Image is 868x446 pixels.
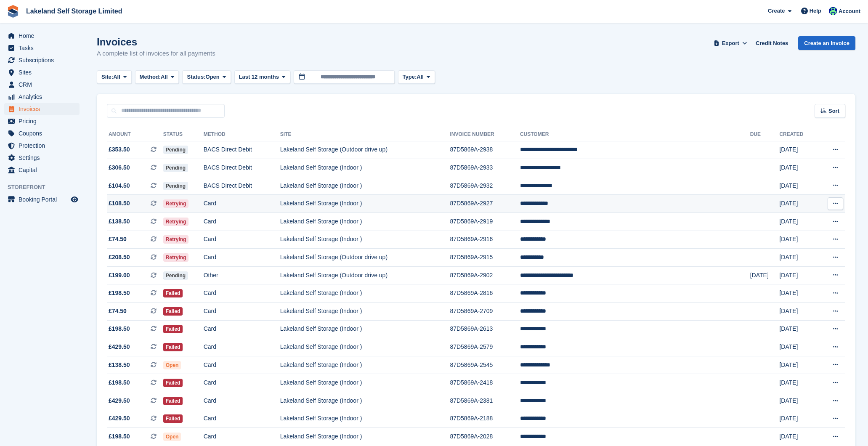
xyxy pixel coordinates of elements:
td: Lakeland Self Storage (Outdoor drive up) [280,266,450,284]
td: Card [204,428,280,446]
a: Preview store [69,194,80,204]
a: menu [4,79,80,90]
td: Card [204,195,280,213]
span: Pending [163,271,188,280]
a: menu [4,91,80,103]
span: Sites [19,66,69,78]
td: Card [204,231,280,249]
span: £74.50 [109,307,127,316]
td: 87D5869A-2915 [450,249,520,267]
span: Open [163,433,181,441]
td: Lakeland Self Storage (Indoor ) [280,338,450,356]
a: Credit Notes [752,36,791,50]
span: Failed [163,397,183,405]
span: £353.50 [109,145,130,154]
td: Lakeland Self Storage (Indoor ) [280,428,450,446]
td: Other [204,266,280,284]
span: Open [206,73,220,81]
td: [DATE] [779,231,817,249]
td: Lakeland Self Storage (Outdoor drive up) [280,141,450,159]
span: Retrying [163,199,189,208]
span: Open [163,361,181,369]
span: Failed [163,379,183,387]
td: 87D5869A-2545 [450,356,520,374]
td: 87D5869A-2816 [450,284,520,303]
td: Lakeland Self Storage (Indoor ) [280,303,450,321]
span: Method: [140,73,161,81]
th: Status [163,128,204,141]
span: Create [768,7,785,15]
span: Account [839,7,860,16]
td: [DATE] [779,266,817,284]
span: Failed [163,289,183,297]
td: Lakeland Self Storage (Indoor ) [280,410,450,428]
span: £104.50 [109,181,130,190]
a: menu [4,115,80,127]
span: Coupons [19,127,69,139]
td: Card [204,284,280,303]
span: Analytics [19,91,69,103]
span: Sort [828,107,839,115]
span: Help [810,7,821,15]
span: £198.50 [109,289,130,297]
span: Failed [163,343,183,351]
td: 87D5869A-2933 [450,159,520,177]
td: 87D5869A-2919 [450,213,520,231]
td: Lakeland Self Storage (Outdoor drive up) [280,249,450,267]
span: Status: [187,73,205,81]
span: Pricing [19,115,69,127]
a: menu [4,54,80,66]
td: Lakeland Self Storage (Indoor ) [280,159,450,177]
img: Steve Aynsley [829,7,837,15]
span: Tasks [19,42,69,54]
span: Export [722,39,739,48]
a: menu [4,152,80,164]
span: £306.50 [109,163,130,172]
td: 87D5869A-2916 [450,231,520,249]
th: Amount [107,128,163,141]
td: [DATE] [779,392,817,410]
a: Lakeland Self Storage Limited [23,4,126,18]
button: Site: All [97,70,132,84]
span: CRM [19,79,69,90]
span: All [161,73,168,81]
td: [DATE] [779,177,817,195]
span: £429.50 [109,396,130,405]
span: Retrying [163,235,189,244]
span: Failed [163,325,183,333]
a: menu [4,164,80,176]
span: Protection [19,140,69,151]
th: Site [280,128,450,141]
td: [DATE] [779,374,817,392]
span: All [417,73,424,81]
button: Type: All [398,70,435,84]
span: £138.50 [109,217,130,226]
td: [DATE] [750,266,780,284]
span: £198.50 [109,324,130,333]
a: menu [4,30,80,42]
td: Lakeland Self Storage (Indoor ) [280,231,450,249]
span: £199.00 [109,271,130,280]
span: Failed [163,414,183,423]
button: Method: All [135,70,179,84]
td: 87D5869A-2709 [450,303,520,321]
span: £74.50 [109,235,127,244]
button: Status: Open [182,70,231,84]
td: [DATE] [779,284,817,303]
td: Lakeland Self Storage (Indoor ) [280,374,450,392]
td: 87D5869A-2028 [450,428,520,446]
td: 87D5869A-2902 [450,266,520,284]
td: Lakeland Self Storage (Indoor ) [280,320,450,338]
td: Card [204,320,280,338]
span: £429.50 [109,342,130,351]
td: [DATE] [779,428,817,446]
td: Card [204,374,280,392]
p: A complete list of invoices for all payments [97,49,215,58]
span: Retrying [163,253,189,262]
td: [DATE] [779,338,817,356]
td: 87D5869A-2579 [450,338,520,356]
td: [DATE] [779,249,817,267]
span: Failed [163,307,183,316]
a: menu [4,103,80,115]
td: Card [204,213,280,231]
